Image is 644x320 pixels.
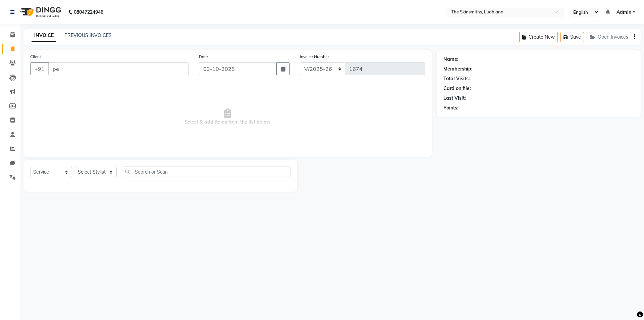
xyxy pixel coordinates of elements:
img: logo [17,3,63,21]
b: 08047224946 [74,3,103,21]
button: Create New [519,32,558,42]
button: Open Invoices [587,32,631,42]
input: Search or Scan [122,167,290,177]
button: +91 [30,62,49,75]
span: Select & add items from the list below [30,83,425,150]
div: Name: [443,56,459,63]
div: Total Visits: [443,75,470,82]
div: Card on file: [443,85,471,92]
div: Points: [443,104,459,111]
label: Date [199,54,208,60]
button: Save [560,32,584,42]
label: Client [30,54,41,60]
div: Last Visit: [443,95,466,102]
a: INVOICE [32,30,56,42]
label: Invoice Number [300,54,329,60]
span: Admin [616,9,631,16]
div: Membership: [443,65,473,73]
a: PREVIOUS INVOICES [64,32,112,38]
input: Search by Name/Mobile/Email/Code [48,62,189,75]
